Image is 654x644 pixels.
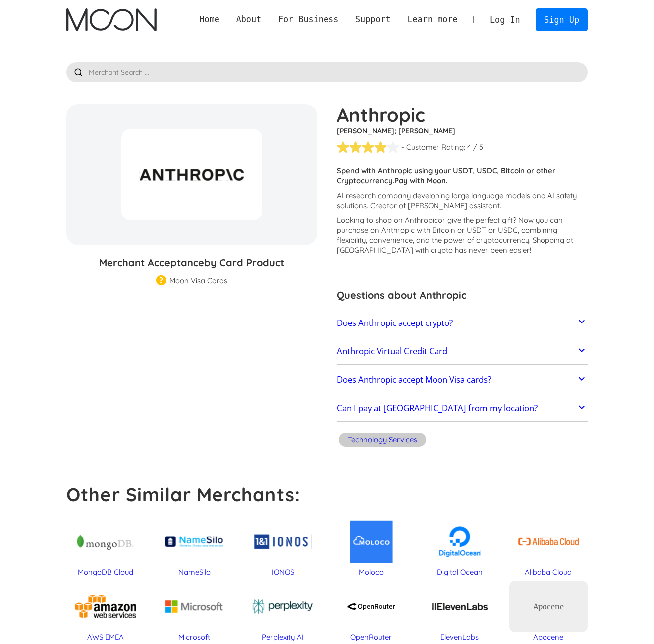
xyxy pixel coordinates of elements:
[270,13,347,26] div: For Business
[191,13,228,26] a: Home
[337,398,588,419] a: Can I pay at [GEOGRAPHIC_DATA] from my location?
[66,581,145,642] a: AWS EMEA
[155,581,233,642] a: Microsoft
[332,581,411,642] a: OpenRouter
[337,346,447,356] h2: Anthropic Virtual Credit Card
[509,581,588,642] a: ApoceneApocene
[337,166,588,186] p: Spend with Anthropic using your USDT, USDC, Bitcoin or other Cryptocurrency.
[337,288,588,303] h3: Questions about Anthropic
[337,375,491,385] h2: Does Anthropic accept Moon Visa cards?
[533,602,564,612] div: Apocene
[467,142,471,152] div: 4
[155,567,233,577] div: NameSilo
[332,632,411,642] div: OpenRouter
[243,632,322,642] div: Perplexity AI
[421,567,499,577] div: Digital Ocean
[337,104,588,126] h1: Anthropic
[399,13,466,26] div: Learn more
[243,581,322,642] a: Perplexity AI
[348,435,417,445] div: Technology Services
[236,13,262,26] div: About
[355,13,391,26] div: Support
[66,483,300,506] strong: Other Similar Merchants:
[421,581,499,642] a: ElevenLabs
[337,313,588,333] a: Does Anthropic accept crypto?
[394,176,448,185] strong: Pay with Moon.
[66,62,588,82] input: Merchant Search ...
[169,276,227,286] div: Moon Visa Cards
[481,9,528,31] a: Log In
[337,403,538,413] h2: Can I pay at [GEOGRAPHIC_DATA] from my location?
[337,318,453,328] h2: Does Anthropic accept crypto?
[66,255,317,270] h3: Merchant Acceptance
[337,431,428,451] a: Technology Services
[337,126,588,136] h5: [PERSON_NAME]; [PERSON_NAME]
[278,13,338,26] div: For Business
[421,516,499,577] a: Digital Ocean
[243,516,322,577] a: IONOS
[438,215,513,225] span: or give the perfect gift
[337,369,588,390] a: Does Anthropic accept Moon Visa cards?
[421,632,499,642] div: ElevenLabs
[401,142,465,152] div: - Customer Rating:
[66,8,156,31] img: Moon Logo
[332,567,411,577] div: Moloco
[243,567,322,577] div: IONOS
[66,8,156,31] a: home
[66,516,145,577] a: MongoDB Cloud
[228,13,270,26] div: About
[155,632,233,642] div: Microsoft
[536,8,587,31] a: Sign Up
[155,516,233,577] a: NameSilo
[337,191,588,211] p: AI research company developing large language models and AI safety solutions. Creator of [PERSON_...
[509,567,588,577] div: Alibaba Cloud
[66,567,145,577] div: MongoDB Cloud
[66,632,145,642] div: AWS EMEA
[204,256,284,269] span: by Card Product
[407,13,457,26] div: Learn more
[509,632,588,642] div: Apocene
[347,13,399,26] div: Support
[509,516,588,577] a: Alibaba Cloud
[332,516,411,577] a: Moloco
[337,215,588,255] p: Looking to shop on Anthropic ? Now you can purchase on Anthropic with Bitcoin or USDT or USDC, co...
[337,341,588,362] a: Anthropic Virtual Credit Card
[473,142,483,152] div: / 5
